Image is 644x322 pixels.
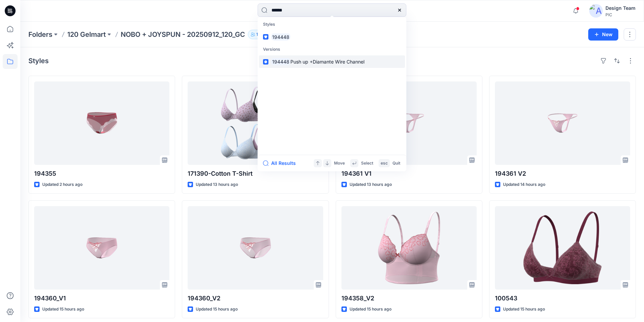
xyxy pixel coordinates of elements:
[196,306,238,313] p: Updated 15 hours ago
[503,181,545,188] p: Updated 14 hours ago
[256,31,261,38] p: 10
[263,159,300,167] button: All Results
[381,160,388,167] p: esc
[341,206,477,290] a: 194358_V2
[605,12,636,17] div: PIC
[34,206,169,290] a: 194360_V1
[259,55,405,68] a: 194448Push up +Diamante Wire Channel
[588,28,618,41] button: New
[495,81,630,165] a: 194361 V2
[34,169,169,178] p: 194355
[350,181,392,188] p: Updated 13 hours ago
[341,294,477,303] p: 194358_V2
[259,31,405,43] a: 194448
[259,18,405,31] p: Styles
[259,43,405,56] p: Versions
[248,30,269,39] button: 10
[196,181,238,188] p: Updated 13 hours ago
[188,81,323,165] a: 171390-Cotton T-Shirt
[28,57,49,65] h4: Styles
[605,4,636,12] div: Design Team
[334,160,345,167] p: Move
[121,30,245,39] p: NOBO + JOYSPUN - 20250912_120_GC
[341,169,477,178] p: 194361 V1
[188,169,323,178] p: 171390-Cotton T-Shirt
[188,294,323,303] p: 194360_V2
[42,306,84,313] p: Updated 15 hours ago
[350,306,391,313] p: Updated 15 hours ago
[34,294,169,303] p: 194360_V1
[67,30,106,39] a: 120 Gelmart
[503,306,545,313] p: Updated 15 hours ago
[28,30,52,39] a: Folders
[271,33,290,41] mark: 194448
[42,181,82,188] p: Updated 2 hours ago
[361,160,373,167] p: Select
[495,294,630,303] p: 100543
[589,4,603,18] img: avatar
[290,59,364,65] span: Push up +Diamante Wire Channel
[341,81,477,165] a: 194361 V1
[495,169,630,178] p: 194361 V2
[34,81,169,165] a: 194355
[495,206,630,290] a: 100543
[188,206,323,290] a: 194360_V2
[392,160,400,167] p: Quit
[271,58,290,66] mark: 194448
